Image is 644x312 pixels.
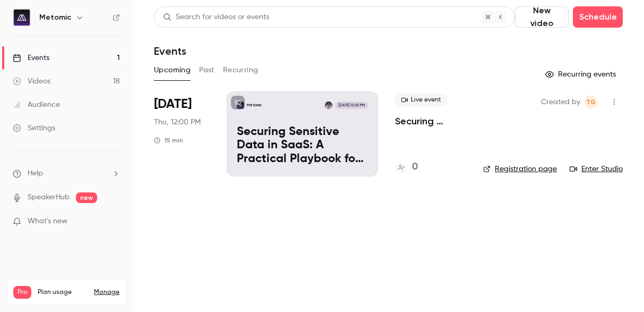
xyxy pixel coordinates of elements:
span: TG [586,96,596,108]
span: Help [28,168,43,179]
img: Metomic [13,9,30,26]
a: Registration page [483,164,557,174]
img: Paddy O'Neill [325,102,332,109]
button: Recurring events [540,66,623,83]
a: 0 [395,160,418,174]
span: Live event [395,94,448,106]
div: Events [13,53,49,63]
span: Created by [541,96,580,108]
p: Securing Sensitive Data in SaaS: A Practical Playbook for Financial Services at Scale [237,125,368,166]
h1: Events [154,45,186,57]
h6: Metomic [39,12,71,23]
button: New video [515,6,569,28]
span: [DATE] [154,96,192,113]
h4: 0 [412,160,418,174]
button: Recurring [223,62,259,79]
div: Videos [13,76,50,87]
p: Metomic [247,103,262,108]
a: Enter Studio [570,164,623,174]
div: Audience [13,99,60,110]
li: help-dropdown-opener [13,168,120,179]
a: Securing Sensitive Data in SaaS: A Practical Playbook for Financial Services at ScaleMetomicPaddy... [227,91,378,176]
div: Settings [13,123,55,133]
button: Past [199,62,214,79]
a: SpeakerHub [28,192,70,203]
a: Manage [94,288,119,297]
div: Sep 18 Thu, 12:00 PM (Europe/London) [154,91,210,176]
div: 15 min [154,136,183,145]
span: Pro [13,286,31,299]
span: Taran Grewal [585,96,597,108]
span: Thu, 12:00 PM [154,117,201,128]
button: Upcoming [154,62,191,79]
span: new [76,192,97,203]
div: Search for videos or events [163,12,269,23]
button: Schedule [573,6,623,28]
span: Plan usage [38,288,88,297]
a: Securing Sensitive Data in SaaS: A Practical Playbook for Financial Services at Scale [395,115,466,128]
iframe: Noticeable Trigger [107,217,120,226]
span: What's new [28,216,67,227]
span: [DATE] 12:00 PM [335,102,367,109]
